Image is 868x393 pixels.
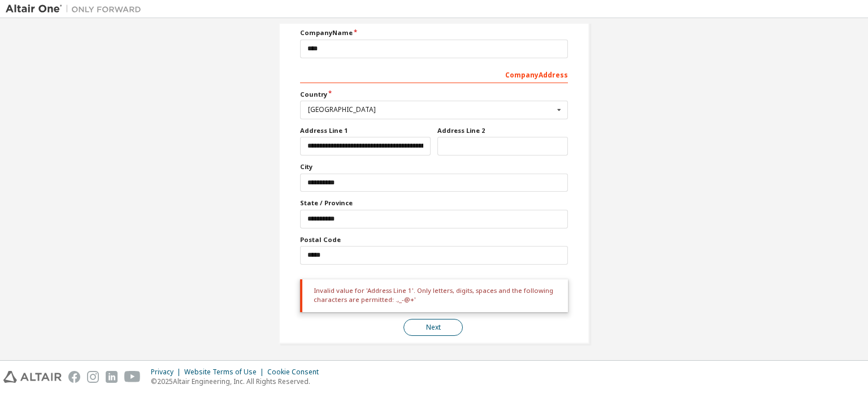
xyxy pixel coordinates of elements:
div: Website Terms of Use [184,368,267,377]
img: linkedin.svg [106,371,118,383]
img: facebook.svg [68,371,80,383]
div: Cookie Consent [267,368,325,377]
div: Privacy [151,368,184,377]
div: [GEOGRAPHIC_DATA] [308,106,554,113]
div: Invalid value for 'Address Line 1'. Only letters, digits, spaces and the following characters are... [300,279,568,313]
label: State / Province [300,198,568,208]
label: Country [300,90,568,99]
img: youtube.svg [124,371,141,383]
label: Company Name [300,28,568,37]
button: Next [403,319,463,336]
label: Postal Code [300,235,568,244]
p: © 2025 Altair Engineering, Inc. All Rights Reserved. [151,377,325,386]
img: Altair One [6,3,147,15]
label: Address Line 1 [300,126,431,135]
label: Address Line 2 [437,126,568,135]
img: instagram.svg [87,371,99,383]
label: City [300,162,568,171]
div: Company Address [300,65,568,83]
img: altair_logo.svg [3,371,62,383]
